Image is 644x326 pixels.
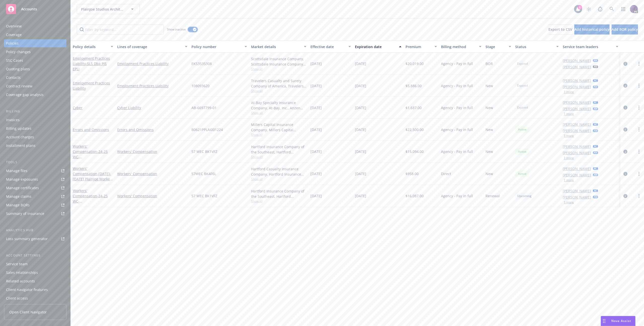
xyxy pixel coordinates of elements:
a: Switch app [618,4,628,14]
span: $15,094.00 [406,149,424,154]
span: Agency - Pay in full [441,127,473,132]
a: Manage files [4,167,66,175]
div: Effective date [310,44,345,49]
a: Employment Practices Liability [73,56,110,71]
a: [PERSON_NAME] [563,58,591,63]
a: [PERSON_NAME] [563,128,591,133]
span: - [DATE]-[DATE] PlainJoe Workers Comp Policy [73,171,113,187]
a: circleInformation [622,149,628,155]
div: Manage certificates [6,184,39,192]
span: Agency - Pay in full [441,149,473,154]
button: Service team leaders [561,41,620,53]
a: more [636,83,642,89]
span: Expired [517,61,528,66]
span: $16,087.00 [406,193,424,199]
a: circleInformation [622,83,628,89]
div: Scottsdale Insurance Company, Scottsdale Insurance Company (Nationwide) [251,56,306,67]
span: $5,886.00 [406,83,422,88]
div: Summary of insurance [6,210,44,218]
span: EKS3535308 [191,61,212,66]
span: New [486,127,493,132]
span: Show inactive [167,27,186,31]
span: Upcoming [517,194,532,198]
span: Show all [251,155,306,159]
a: more [636,193,642,199]
button: Policy number [189,41,249,53]
span: [DATE] [355,171,366,176]
span: [DATE] [355,193,366,199]
button: Expiration date [353,41,404,53]
button: 1 more [564,112,574,115]
div: Manage BORs [6,201,30,209]
a: circleInformation [622,193,628,199]
a: Manage exposures [4,175,66,183]
span: $20,019.00 [406,61,424,66]
a: Workers' Compensation [73,144,108,165]
a: Service team [4,260,66,268]
a: Quoting plans [4,65,66,73]
span: [DATE] [355,127,366,132]
div: Lines of coverage [117,44,182,49]
a: circleInformation [622,61,628,67]
div: Stage [486,44,506,49]
div: Policies [6,39,19,47]
button: Lines of coverage [115,41,189,53]
span: [DATE] [310,193,322,199]
span: 57WEC BK4F6L [191,171,216,176]
div: Sales relationships [6,269,38,277]
span: Agency - Pay in full [441,193,473,199]
div: Expiration date [355,44,396,49]
span: PlainJoe Studios Architecture, Inc. [81,7,125,12]
a: Coverage [4,31,66,39]
button: PlainJoe Studios Architecture, Inc. [77,4,140,14]
span: [DATE] [355,61,366,66]
button: Nova Assist [601,316,635,326]
a: Accounts [4,2,66,16]
div: Hartford Insurance Company of the Southeast, Hartford Insurance Group [251,144,306,155]
span: New [486,83,493,88]
div: Loss summary generator [6,235,48,243]
span: - SLS Dba PJS EPLI [73,61,107,71]
a: Workers' Compensation [117,149,187,154]
div: Contacts [6,74,21,82]
a: [PERSON_NAME] [563,84,591,89]
button: 1 more [564,134,574,137]
a: Overview [4,22,66,30]
a: Coverage gap analysis [4,91,66,99]
a: [PERSON_NAME] [563,188,591,193]
div: Market details [251,44,301,49]
a: [PERSON_NAME] [563,166,591,171]
button: Stage [484,41,513,53]
span: Show all [251,177,306,181]
span: Export to CSV [548,27,572,32]
span: New [486,171,493,176]
a: more [636,61,642,67]
span: Active [517,172,527,176]
a: more [636,126,642,133]
div: Coverage [6,31,22,39]
span: Expired [517,83,528,88]
span: Show all [251,89,306,93]
a: Client navigator features [4,286,66,294]
a: circleInformation [622,126,628,133]
button: 1 more [564,179,574,182]
button: Add historical policy [574,24,610,35]
div: Policy changes [6,48,31,56]
a: Errors and Omissions [117,127,187,132]
div: Millers Capital Insurance Company, Millers Capital Insurance Company, Anzen Insurance Solutions LLC [251,122,306,133]
div: At-Bay Specialty Insurance Company, At-Bay, Inc., Anzen Insurance Solutions LLC [251,100,306,111]
a: more [636,171,642,177]
button: Policy details [71,41,115,53]
span: Add historical policy [574,27,610,32]
div: Billing method [441,44,476,49]
div: Manage claims [6,192,31,201]
a: Billing updates [4,124,66,133]
a: [PERSON_NAME] [563,64,591,70]
span: 57 WEC BK1VFZ [191,193,217,199]
div: Service team [6,260,28,268]
a: Cyber [73,105,83,110]
a: Workers' Compensation [117,193,187,199]
div: SSC Cases [6,56,23,64]
a: Employment Practices Liability [73,81,110,91]
a: [PERSON_NAME] [563,144,591,149]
